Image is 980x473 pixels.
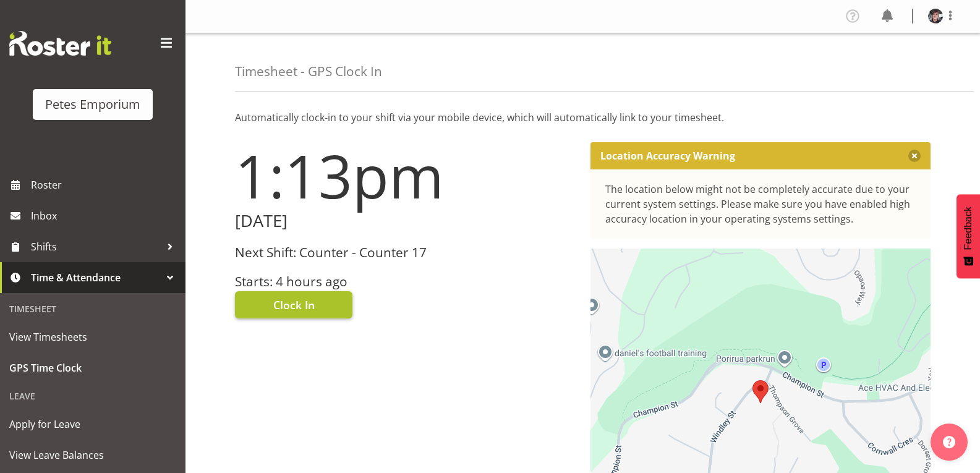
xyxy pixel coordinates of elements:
h2: [DATE] [235,211,576,231]
span: Shifts [31,237,161,256]
p: Location Accuracy Warning [600,150,735,162]
span: Time & Attendance [31,268,161,287]
h4: Timesheet - GPS Clock In [235,64,382,79]
img: Rosterit website logo [9,31,111,56]
h3: Starts: 4 hours ago [235,275,576,289]
div: Petes Emporium [45,95,140,114]
button: Close message [908,150,921,162]
a: View Leave Balances [3,440,182,471]
span: Inbox [31,207,179,225]
span: Clock In [273,297,315,313]
img: help-xxl-2.png [943,436,955,448]
span: GPS Time Clock [9,359,176,377]
span: Feedback [963,207,974,250]
div: Leave [3,383,182,409]
span: View Leave Balances [9,446,176,464]
span: Apply for Leave [9,415,176,433]
div: Timesheet [3,296,182,322]
a: View Timesheets [3,322,182,352]
button: Clock In [235,291,352,318]
button: Feedback - Show survey [957,194,980,278]
p: Automatically clock-in to your shift via your mobile device, which will automatically link to you... [235,110,931,125]
span: View Timesheets [9,328,176,346]
div: The location below might not be completely accurate due to your current system settings. Please m... [605,182,916,226]
span: Roster [31,176,179,194]
img: michelle-whaleb4506e5af45ffd00a26cc2b6420a9100.png [928,9,943,23]
h1: 1:13pm [235,142,576,209]
h3: Next Shift: Counter - Counter 17 [235,245,576,260]
a: Apply for Leave [3,409,182,440]
a: GPS Time Clock [3,352,182,383]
